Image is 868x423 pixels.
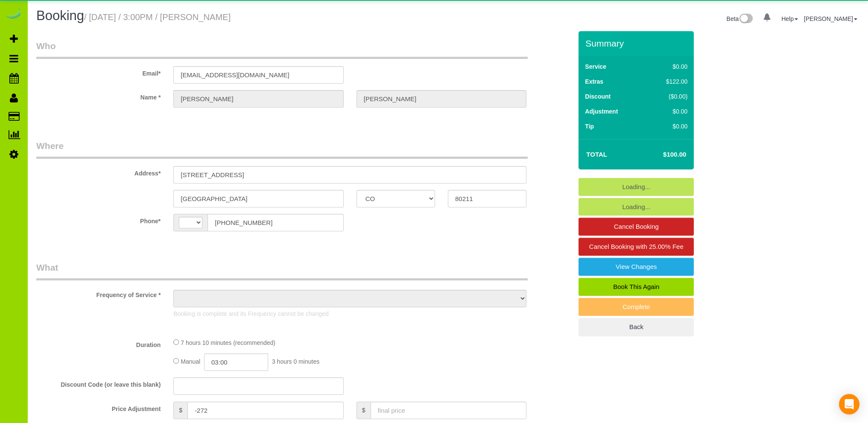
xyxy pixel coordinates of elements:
[739,14,753,25] img: New interface
[585,77,603,86] label: Extras
[173,402,187,419] span: $
[448,190,526,207] input: Zip Code*
[173,90,343,108] input: First Name*
[579,258,694,276] a: View Changes
[30,288,167,299] label: Frequency of Service *
[586,151,607,158] strong: Total
[648,77,688,86] div: $122.00
[589,243,684,250] span: Cancel Booking with 25.00% Fee
[208,214,343,231] input: Phone*
[173,190,343,207] input: City*
[173,66,343,84] input: Email*
[727,15,753,22] a: Beta
[839,394,859,414] div: Open Intercom Messenger
[30,66,167,78] label: Email*
[181,339,275,346] span: 7 hours 10 minutes (recommended)
[357,402,371,419] span: $
[30,377,167,389] label: Discount Code (or leave this blank)
[173,309,526,318] p: Booking is complete and its Frequency cannot be changed
[585,38,690,48] h3: Summary
[585,62,606,71] label: Service
[585,107,618,116] label: Adjustment
[648,122,688,131] div: $0.00
[5,9,22,20] img: Automaid Logo
[648,107,688,116] div: $0.00
[181,358,200,365] span: Manual
[781,15,798,22] a: Help
[579,318,694,336] a: Back
[579,278,694,296] a: Book This Again
[804,15,857,22] a: [PERSON_NAME]
[30,166,167,178] label: Address*
[36,261,528,280] legend: What
[36,40,528,59] legend: Who
[585,122,594,131] label: Tip
[579,218,694,236] a: Cancel Booking
[30,214,167,225] label: Phone*
[585,92,611,101] label: Discount
[36,8,84,23] span: Booking
[648,92,688,101] div: ($0.00)
[84,12,231,22] small: / [DATE] / 3:00PM / [PERSON_NAME]
[637,151,686,158] h4: $100.00
[272,358,319,365] span: 3 hours 0 minutes
[357,90,526,108] input: Last Name*
[30,402,167,413] label: Price Adjustment
[648,62,688,71] div: $0.00
[30,90,167,102] label: Name *
[579,238,694,256] a: Cancel Booking with 25.00% Fee
[371,402,527,419] input: final price
[36,140,528,159] legend: Where
[30,338,167,349] label: Duration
